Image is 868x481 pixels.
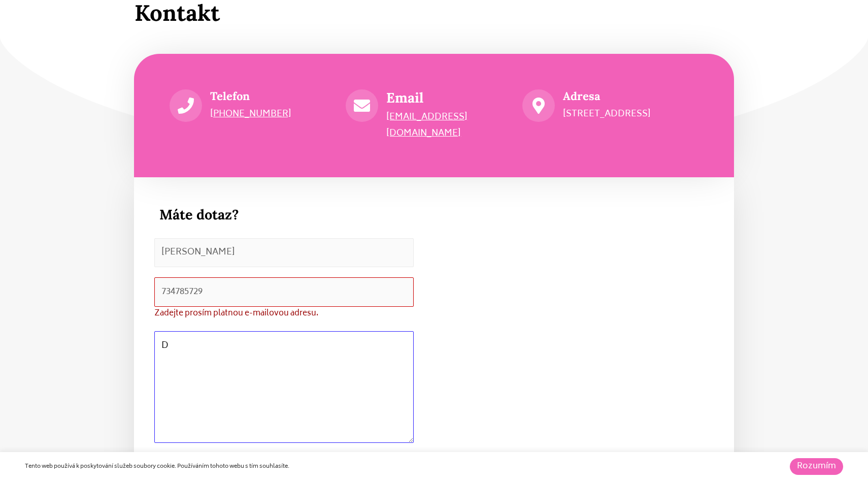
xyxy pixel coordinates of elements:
a: Rozumím [790,458,843,475]
span: Adresa [563,89,600,103]
a: [PHONE_NUMBER] [210,107,291,122]
label: Zadejte prosím platnou e-mailovou adresu. [154,307,414,321]
a: Telefon [210,89,250,103]
h3: Máte dotaz? [159,206,414,222]
input: Jméno a příjmení [154,238,414,268]
a: [EMAIL_ADDRESS][DOMAIN_NAME] [386,110,468,141]
a: Email [386,89,423,106]
div: Tento web používá k poskytování služeb soubory cookie. Používáním tohoto webu s tím souhlasíte. [25,462,597,471]
p: [STREET_ADDRESS] [563,107,698,123]
input: Telefon nebo Email [154,277,414,307]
